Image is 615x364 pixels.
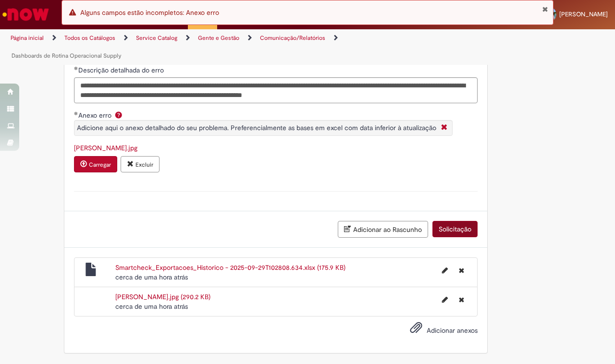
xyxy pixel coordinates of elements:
[115,273,188,281] span: cerca de uma hora atrás
[12,52,122,60] a: Dashboards de Rotina Operacional Supply
[453,263,470,278] button: Excluir Smartcheck_Exportacoes_Historico - 2025-09-29T102808.634.xlsx
[64,34,115,42] a: Todos os Catálogos
[436,263,454,278] button: Editar nome de arquivo Smartcheck_Exportacoes_Historico - 2025-09-29T102808.634.xlsx
[115,302,188,311] span: cerca de uma hora atrás
[135,161,153,169] small: Excluir
[136,34,177,42] a: Service Catalog
[1,5,50,24] img: ServiceNow
[115,292,210,301] a: [PERSON_NAME].jpg (290.2 KB)
[7,29,403,65] ul: Trilhas de página
[115,302,188,311] time: 29/09/2025 13:45:16
[439,123,450,133] i: Fechar More information Por question_anexo_erro
[89,161,111,169] small: Carregar
[338,221,428,238] button: Adicionar ao Rascunho
[453,292,470,307] button: Excluir Antonio Smartcheck.jpg
[121,156,160,172] button: Excluir anexo Antonio Smartcheck.jpg
[260,34,325,42] a: Comunicação/Relatórios
[74,77,478,104] textarea: Descrição detalhada do erro
[11,34,44,42] a: Página inicial
[115,273,188,281] time: 29/09/2025 13:45:30
[74,144,137,152] a: Download de Antonio Smartcheck.jpg
[427,326,478,335] span: Adicionar anexos
[113,111,124,119] span: Ajuda para Anexo erro
[407,319,425,341] button: Adicionar anexos
[559,10,608,18] span: [PERSON_NAME]
[74,66,78,70] span: Obrigatório Preenchido
[74,156,117,172] button: Carregar anexo de Anexo erro Required
[74,111,78,115] span: Obrigatório Preenchido
[78,111,113,120] span: Anexo erro
[198,34,239,42] a: Gente e Gestão
[432,221,478,237] button: Solicitação
[77,123,436,132] span: Adicione aqui o anexo detalhado do seu problema. Preferencialmente as bases em excel com data inf...
[115,263,345,272] a: Smartcheck_Exportacoes_Historico - 2025-09-29T102808.634.xlsx (175.9 KB)
[436,292,454,307] button: Editar nome de arquivo Antonio Smartcheck.jpg
[80,8,219,17] span: Alguns campos estão incompletos: Anexo erro
[78,66,166,74] span: Descrição detalhada do erro
[542,5,548,13] button: Fechar Notificação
